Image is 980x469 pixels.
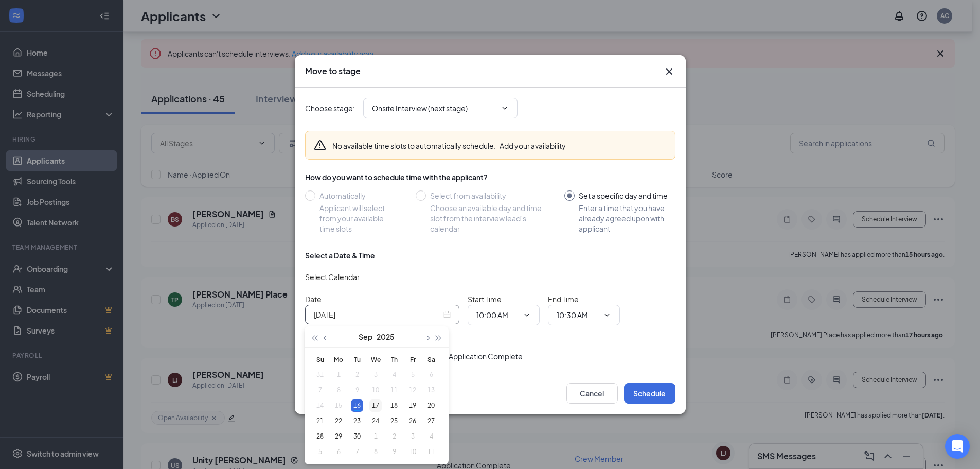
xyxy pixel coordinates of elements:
div: 24 [369,415,382,427]
span: End Time [548,294,579,304]
td: 2025-09-20 [422,398,440,413]
td: 2025-10-01 [366,429,385,444]
th: Tu [348,352,366,367]
div: Select a Date & Time [305,250,375,260]
div: 10 [406,446,419,458]
th: Su [311,352,329,367]
div: 17 [369,399,382,412]
td: 2025-09-23 [348,413,366,429]
div: 26 [406,415,419,427]
button: 2025 [377,326,395,347]
button: Add your availability [500,141,566,151]
div: 23 [351,415,363,427]
td: 2025-10-04 [422,429,440,444]
div: 3 [406,430,419,443]
td: 2025-10-08 [366,444,385,460]
div: 7 [351,446,363,458]
td: 2025-10-10 [403,444,422,460]
button: Cancel [566,383,618,404]
td: 2025-10-09 [385,444,403,460]
td: 2025-10-03 [403,429,422,444]
input: Start time [476,309,519,321]
td: 2025-09-27 [422,413,440,429]
div: 29 [332,430,345,443]
td: 2025-09-17 [366,398,385,413]
td: 2025-10-06 [329,444,348,460]
div: 16 [351,399,363,412]
div: 30 [351,430,363,443]
svg: Cross [663,65,675,78]
div: 5 [314,446,326,458]
div: 27 [425,415,437,427]
td: 2025-10-07 [348,444,366,460]
td: 2025-09-29 [329,429,348,444]
div: 28 [314,430,326,443]
button: Close [663,65,675,78]
span: Start Time [468,294,502,304]
div: 18 [388,399,400,412]
input: Sep 16, 2025 [314,309,441,320]
h3: Move to stage [305,65,361,77]
div: 21 [314,415,326,427]
div: 4 [425,430,437,443]
td: 2025-10-05 [311,444,329,460]
div: 2 [388,430,400,443]
th: Th [385,352,403,367]
div: No available time slots to automatically schedule. [332,141,566,151]
td: 2025-09-16 [348,398,366,413]
div: 9 [388,446,400,458]
span: Date [305,294,322,304]
th: We [366,352,385,367]
td: 2025-09-22 [329,413,348,429]
div: 8 [369,446,382,458]
div: 22 [332,415,345,427]
svg: ChevronDown [501,104,509,112]
div: 19 [406,399,419,412]
svg: ChevronDown [523,311,531,319]
svg: Warning [314,139,326,151]
div: 20 [425,399,437,412]
button: Sep [359,326,372,347]
button: Schedule [624,383,675,404]
input: End time [557,309,599,321]
td: 2025-09-21 [311,413,329,429]
div: 6 [332,446,345,458]
div: 25 [388,415,400,427]
div: How do you want to schedule time with the applicant? [305,172,675,182]
td: 2025-09-26 [403,413,422,429]
th: Fr [403,352,422,367]
div: Open Intercom Messenger [945,434,970,459]
span: Choose stage : [305,102,355,114]
td: 2025-09-25 [385,413,403,429]
td: 2025-09-19 [403,398,422,413]
svg: ChevronDown [603,311,611,319]
td: 2025-09-24 [366,413,385,429]
th: Sa [422,352,440,367]
td: 2025-10-02 [385,429,403,444]
div: 1 [369,430,382,443]
td: 2025-09-18 [385,398,403,413]
th: Mo [329,352,348,367]
td: 2025-10-11 [422,444,440,460]
td: 2025-09-30 [348,429,366,444]
td: 2025-09-28 [311,429,329,444]
span: Select Calendar [305,272,360,282]
div: 11 [425,446,437,458]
